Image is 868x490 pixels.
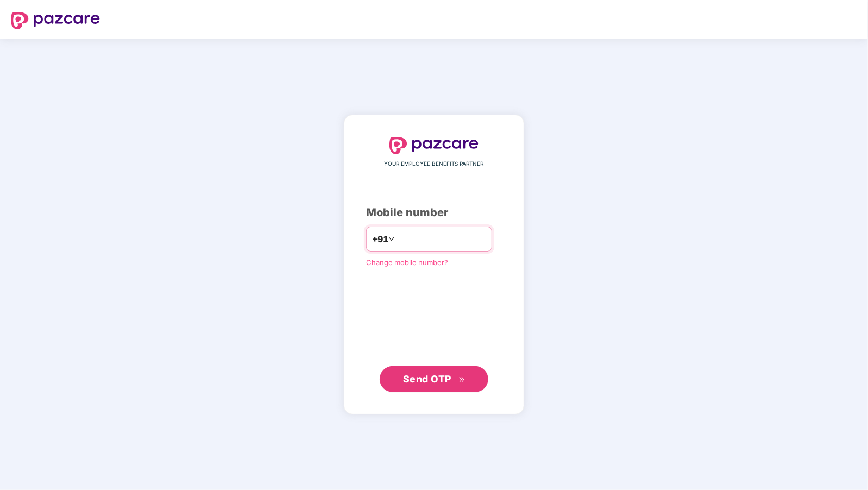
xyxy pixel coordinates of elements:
span: down [388,236,395,242]
img: logo [389,137,479,154]
span: +91 [372,233,388,246]
a: Change mobile number? [366,258,448,267]
span: double-right [458,376,466,384]
span: Send OTP [403,373,451,385]
span: YOUR EMPLOYEE BENEFITS PARTNER [385,160,484,168]
img: logo [11,12,100,29]
button: Send OTPdouble-right [380,366,488,392]
div: Mobile number [366,204,502,221]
